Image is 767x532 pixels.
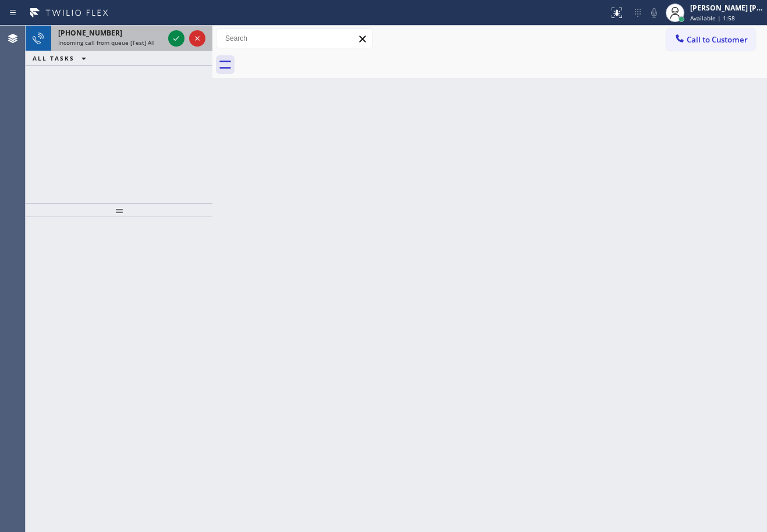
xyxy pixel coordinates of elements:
button: Reject [189,30,205,47]
span: ALL TASKS [33,54,74,62]
span: Available | 1:58 [690,14,735,22]
button: Accept [168,30,184,47]
span: Call to Customer [687,34,748,45]
button: Call to Customer [666,29,755,51]
button: ALL TASKS [26,51,98,65]
span: Incoming call from queue [Test] All [58,38,155,47]
input: Search [216,29,372,48]
span: [PHONE_NUMBER] [58,28,122,38]
div: [PERSON_NAME] [PERSON_NAME] Dahil [690,3,764,13]
button: Mute [646,5,662,21]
